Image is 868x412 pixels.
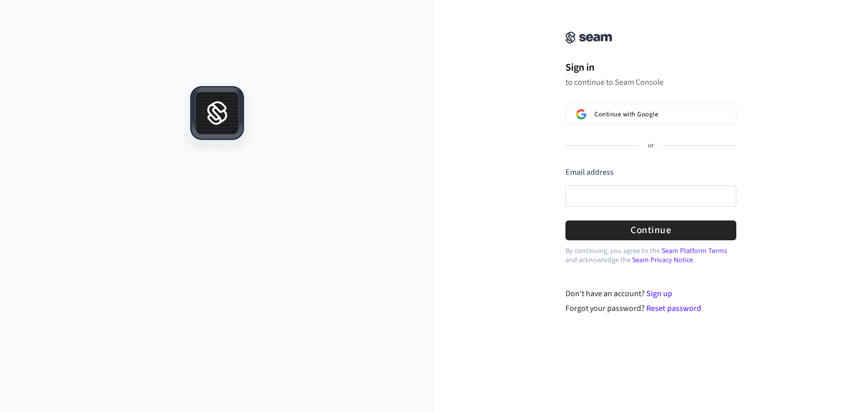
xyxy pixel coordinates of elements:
[565,288,737,300] div: Don't have an account?
[662,246,727,256] a: Seam Platform Terms
[646,303,701,314] a: Reset password
[646,288,672,299] a: Sign up
[565,167,614,178] label: Email address
[565,246,736,265] p: By continuing, you agree to the and acknowledge the .
[565,77,736,87] p: to continue to Seam Console
[648,141,654,150] p: or
[565,31,612,44] img: Seam Console
[565,302,737,314] div: Forgot your password?
[565,60,736,75] h1: Sign in
[594,110,658,118] span: Continue with Google
[632,255,693,265] a: Seam Privacy Notice
[565,220,736,240] button: Continue
[565,104,736,125] button: Sign in with GoogleContinue with Google
[576,109,586,119] img: Sign in with Google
